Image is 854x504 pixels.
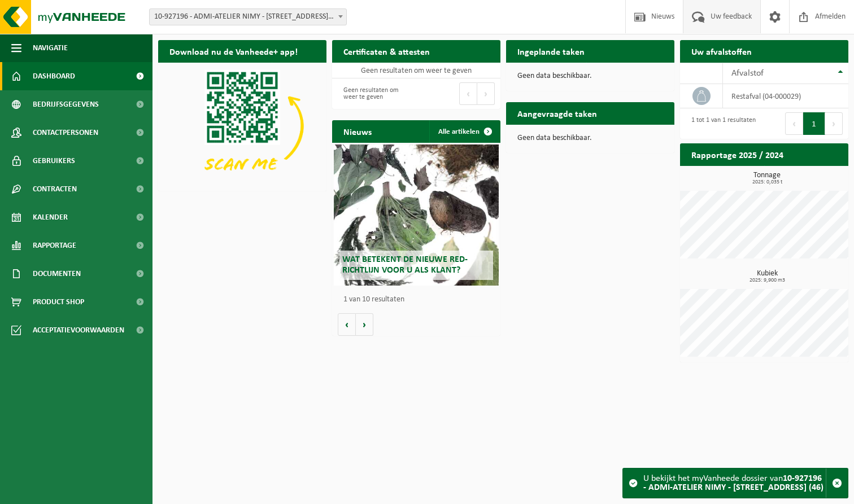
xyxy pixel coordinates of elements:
button: Previous [459,82,477,105]
a: Wat betekent de nieuwe RED-richtlijn voor u als klant? [334,144,499,286]
h2: Download nu de Vanheede+ app! [158,40,309,62]
h2: Uw afvalstoffen [680,40,763,62]
div: U bekijkt het myVanheede dossier van [643,468,826,498]
div: Geen resultaten om weer te geven [338,81,411,106]
span: Afvalstof [731,69,764,78]
span: 2025: 9,900 m3 [686,278,848,283]
button: Next [825,112,843,135]
h2: Ingeplande taken [506,40,596,62]
span: Dashboard [33,62,75,90]
h3: Kubiek [686,270,848,283]
button: Previous [785,112,803,135]
p: 1 van 10 resultaten [343,296,495,304]
button: Vorige [338,313,356,336]
a: Bekijk rapportage [764,165,847,188]
h3: Tonnage [686,172,848,185]
h2: Nieuws [332,120,383,142]
h2: Aangevraagde taken [506,102,608,124]
span: Rapportage [33,231,76,260]
span: Gebruikers [33,147,75,175]
span: 10-927196 - ADMI-ATELIER NIMY - 7020 NIMY, QUAI DES ANGLAIS 48 (46) [149,8,347,25]
span: Product Shop [33,288,84,316]
span: Bedrijfsgegevens [33,90,99,119]
span: 2025: 0,035 t [686,179,848,185]
span: Documenten [33,260,81,288]
span: Kalender [33,203,68,231]
strong: 10-927196 - ADMI-ATELIER NIMY - [STREET_ADDRESS] (46) [643,474,823,492]
span: Contactpersonen [33,119,98,147]
td: Geen resultaten om weer te geven [332,63,500,78]
span: Wat betekent de nieuwe RED-richtlijn voor u als klant? [342,255,468,275]
span: Contracten [33,175,77,203]
span: 10-927196 - ADMI-ATELIER NIMY - 7020 NIMY, QUAI DES ANGLAIS 48 (46) [150,9,346,25]
span: Navigatie [33,34,68,62]
a: Alle artikelen [429,120,499,143]
img: Download de VHEPlus App [158,63,326,189]
h2: Certificaten & attesten [332,40,441,62]
td: restafval (04-000029) [723,84,848,108]
button: Volgende [356,313,373,336]
h2: Rapportage 2025 / 2024 [680,143,795,165]
button: Next [477,82,495,105]
p: Geen data beschikbaar. [517,134,663,142]
span: Acceptatievoorwaarden [33,316,124,344]
p: Geen data beschikbaar. [517,72,663,80]
div: 1 tot 1 van 1 resultaten [686,111,756,136]
button: 1 [803,112,825,135]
